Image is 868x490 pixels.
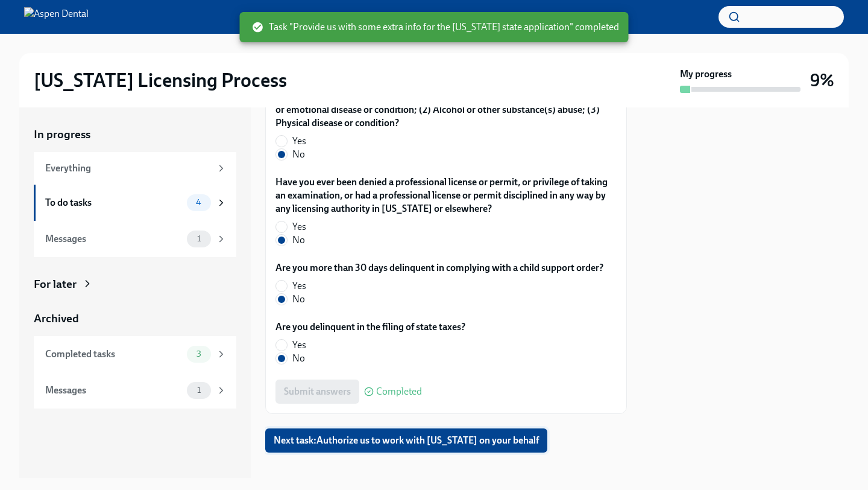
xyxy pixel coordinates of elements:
[265,428,547,453] button: Next task:Authorize us to work with [US_STATE] on your behalf
[45,196,182,209] div: To do tasks
[810,69,834,91] h3: 9%
[292,234,305,247] span: No
[292,135,306,148] span: Yes
[275,176,617,215] label: Have you ever been denied a professional license or permit, or privilege of taking an examination...
[24,7,89,27] img: Aspen Dental
[34,336,236,372] a: Completed tasks3
[34,68,287,92] h2: [US_STATE] Licensing Process
[34,185,236,221] a: To do tasks4
[34,152,236,185] a: Everything
[292,339,306,352] span: Yes
[34,221,236,257] a: Messages1
[34,276,236,292] a: For later
[275,261,603,275] label: Are you more than 30 days delinquent in complying with a child support order?
[376,387,422,396] span: Completed
[680,68,732,81] strong: My progress
[34,127,236,142] a: In progress
[292,148,305,161] span: No
[292,293,305,306] span: No
[292,352,305,365] span: No
[292,220,306,234] span: Yes
[34,311,236,326] a: Archived
[45,348,182,361] div: Completed tasks
[190,234,208,243] span: 1
[45,384,182,397] div: Messages
[275,320,465,334] label: Are you delinquent in the filing of state taxes?
[292,279,306,293] span: Yes
[45,232,182,246] div: Messages
[190,386,208,395] span: 1
[189,198,209,207] span: 4
[252,21,619,34] span: Task "Provide us with some extra info for the [US_STATE] state application" completed
[34,276,77,292] div: For later
[189,349,209,358] span: 3
[34,372,236,409] a: Messages1
[45,162,211,175] div: Everything
[274,434,539,447] span: Next task : Authorize us to work with [US_STATE] on your behalf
